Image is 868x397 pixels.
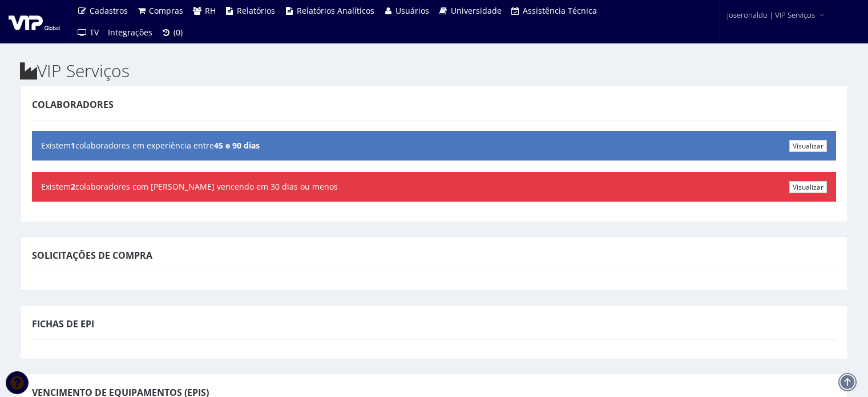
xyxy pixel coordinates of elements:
span: Colaboradores [32,98,114,111]
span: joseronaldo | VIP Serviços [727,9,815,21]
a: TV [72,22,103,43]
div: Existem colaboradores em experiência entre [32,131,836,161]
span: Universidade [451,5,502,16]
span: Fichas de EPI [32,318,94,330]
span: Cadastros [90,5,128,16]
span: RH [205,5,216,16]
a: Visualizar [789,140,827,152]
a: Integrações [103,22,157,43]
b: 2 [71,181,75,192]
span: (0) [173,27,183,38]
img: logo [9,13,60,30]
span: Relatórios [237,5,275,16]
span: Assistência Técnica [523,5,597,16]
div: Existem colaboradores com [PERSON_NAME] vencendo em 30 dias ou menos [32,172,836,202]
span: Solicitações de Compra [32,249,152,262]
span: Integrações [108,27,152,38]
span: Usuários [395,5,429,16]
b: 45 e 90 dias [214,140,260,151]
a: Visualizar [789,181,827,193]
a: (0) [157,22,188,43]
h2: VIP Serviços [20,61,848,80]
span: Relatórios Analíticos [297,5,374,16]
span: TV [90,27,99,38]
b: 1 [71,140,75,151]
span: Compras [149,5,183,16]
